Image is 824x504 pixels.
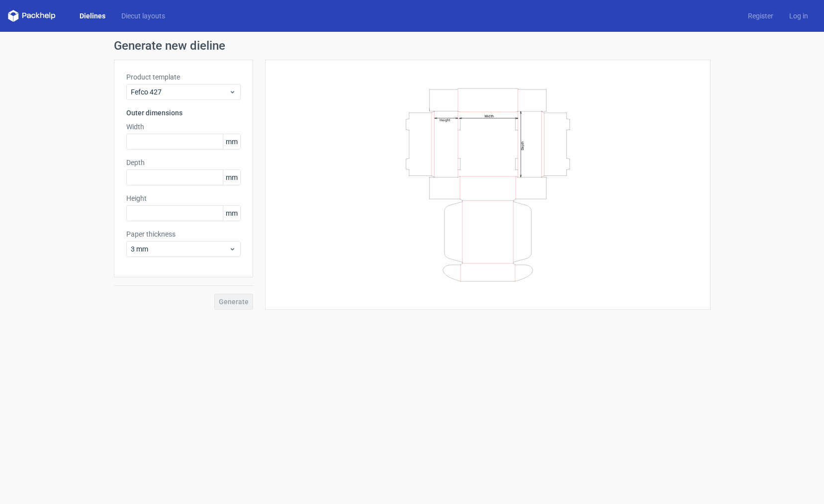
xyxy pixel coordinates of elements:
text: Height [440,118,450,122]
span: mm [223,134,240,149]
a: Log in [781,11,816,21]
span: mm [223,170,240,185]
h1: Generate new dieline [114,40,711,52]
span: Fefco 427 [131,87,229,97]
label: Height [126,193,241,203]
h3: Outer dimensions [126,108,241,118]
label: Product template [126,72,241,82]
span: 3 mm [131,244,229,254]
a: Dielines [72,11,113,21]
span: mm [223,206,240,221]
label: Paper thickness [126,229,241,239]
label: Width [126,122,241,132]
a: Register [740,11,781,21]
label: Depth [126,158,241,168]
text: Depth [521,141,525,150]
text: Width [484,113,494,118]
a: Diecut layouts [113,11,173,21]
